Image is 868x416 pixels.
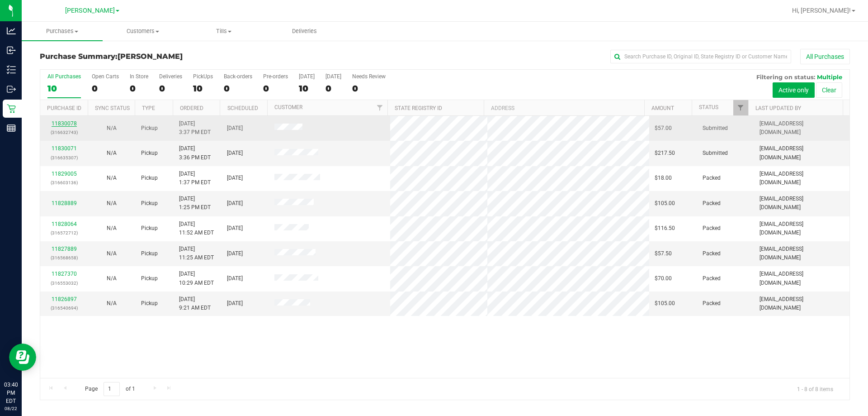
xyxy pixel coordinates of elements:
[180,105,203,111] a: Ordered
[52,171,77,177] a: 11829005
[699,104,718,110] a: Status
[263,73,288,80] div: Pre-orders
[52,246,77,252] a: 11827889
[703,174,721,182] span: Packed
[703,299,721,308] span: Packed
[179,120,211,137] span: [DATE] 3:37 PM EDT
[655,174,672,182] span: $18.00
[107,150,117,156] span: Not Applicable
[7,46,16,55] inline-svg: Inbound
[792,7,851,14] span: Hi, [PERSON_NAME]!
[655,299,675,308] span: $105.00
[46,279,82,287] p: (316553032)
[184,27,264,35] span: Tills
[107,224,117,233] button: N/A
[107,250,117,257] span: Not Applicable
[141,274,158,283] span: Pickup
[52,200,77,206] a: 11828889
[193,83,213,94] div: 10
[227,299,243,308] span: [DATE]
[92,83,119,94] div: 0
[52,145,77,152] a: 11830071
[107,174,117,182] button: N/A
[227,274,243,283] span: [DATE]
[759,144,844,162] span: [EMAIL_ADDRESS][DOMAIN_NAME]
[107,300,117,306] span: Not Applicable
[141,174,158,182] span: Pickup
[47,73,81,80] div: All Purchases
[104,382,120,396] input: 1
[130,73,148,80] div: In Store
[733,100,748,115] a: Filter
[141,299,158,308] span: Pickup
[655,199,675,208] span: $105.00
[107,249,117,258] button: N/A
[52,271,77,277] a: 11827370
[790,382,840,396] span: 1 - 8 of 8 items
[179,195,211,212] span: [DATE] 1:25 PM EDT
[179,144,211,162] span: [DATE] 3:36 PM EDT
[274,104,302,110] a: Customer
[703,124,728,133] span: Submitted
[9,344,36,371] iframe: Resource center
[224,73,252,80] div: Back-orders
[107,200,117,206] span: Not Applicable
[759,120,844,137] span: [EMAIL_ADDRESS][DOMAIN_NAME]
[395,105,442,111] a: State Registry ID
[179,245,214,262] span: [DATE] 11:25 AM EDT
[107,124,117,133] button: N/A
[46,304,82,312] p: (316540694)
[22,22,103,41] a: Purchases
[227,124,243,133] span: [DATE]
[655,224,675,233] span: $116.50
[52,120,77,127] a: 11830078
[107,199,117,208] button: N/A
[46,128,82,137] p: (316632743)
[141,199,158,208] span: Pickup
[325,83,341,94] div: 0
[703,224,721,233] span: Packed
[141,249,158,258] span: Pickup
[227,105,258,111] a: Scheduled
[263,83,288,94] div: 0
[759,170,844,187] span: [EMAIL_ADDRESS][DOMAIN_NAME]
[183,22,264,41] a: Tills
[373,100,387,115] a: Filter
[759,195,844,212] span: [EMAIL_ADDRESS][DOMAIN_NAME]
[610,50,791,63] input: Search Purchase ID, Original ID, State Registry ID or Customer Name...
[759,245,844,262] span: [EMAIL_ADDRESS][DOMAIN_NAME]
[179,220,214,237] span: [DATE] 11:52 AM EDT
[703,149,728,158] span: Submitted
[299,83,315,94] div: 10
[159,73,182,80] div: Deliveries
[655,124,672,133] span: $57.00
[159,83,182,94] div: 0
[193,73,213,80] div: PickUps
[107,274,117,283] button: N/A
[280,27,329,35] span: Deliveries
[179,270,214,287] span: [DATE] 10:29 AM EDT
[52,296,77,302] a: 11826897
[352,73,386,80] div: Needs Review
[107,175,117,181] span: Not Applicable
[655,249,672,258] span: $57.50
[484,100,644,116] th: Address
[46,178,82,187] p: (316603136)
[95,105,130,111] a: Sync Status
[107,275,117,282] span: Not Applicable
[107,225,117,231] span: Not Applicable
[22,27,103,35] span: Purchases
[756,73,815,81] span: Filtering on status:
[4,381,18,405] p: 03:40 PM EDT
[77,382,142,396] span: Page of 1
[40,53,310,61] h3: Purchase Summary:
[179,170,211,187] span: [DATE] 1:37 PM EDT
[227,199,243,208] span: [DATE]
[7,26,16,35] inline-svg: Analytics
[47,83,81,94] div: 10
[773,82,815,98] button: Active only
[816,82,842,98] button: Clear
[107,125,117,131] span: Not Applicable
[759,220,844,237] span: [EMAIL_ADDRESS][DOMAIN_NAME]
[46,153,82,162] p: (316635307)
